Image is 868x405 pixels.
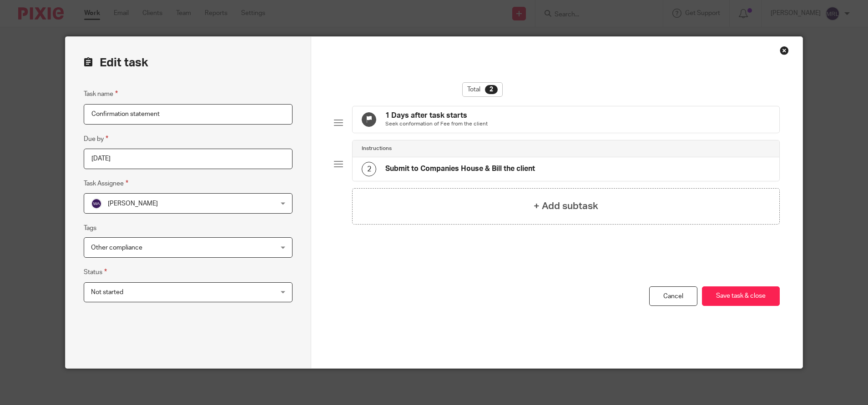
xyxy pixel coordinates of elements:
[84,89,118,99] label: Task name
[702,286,780,306] button: Save task & close
[780,46,789,55] div: Close this dialog window
[84,224,96,233] label: Tags
[385,164,535,174] h4: Submit to Companies House & Bill the client
[91,289,123,295] span: Not started
[84,149,293,169] input: Pick a date
[534,199,598,213] h4: + Add subtask
[84,134,108,144] label: Due by
[362,145,392,152] h4: Instructions
[84,267,107,277] label: Status
[462,82,503,97] div: Total
[649,286,697,306] a: Cancel
[84,55,293,70] h2: Edit task
[362,162,376,176] div: 2
[108,200,158,207] span: [PERSON_NAME]
[385,111,488,120] h4: 1 Days after task starts
[485,85,498,94] div: 2
[84,178,128,189] label: Task Assignee
[91,198,102,209] img: svg%3E
[385,120,488,128] p: Seek conformation of Fee from the client
[91,245,142,251] span: Other compliance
